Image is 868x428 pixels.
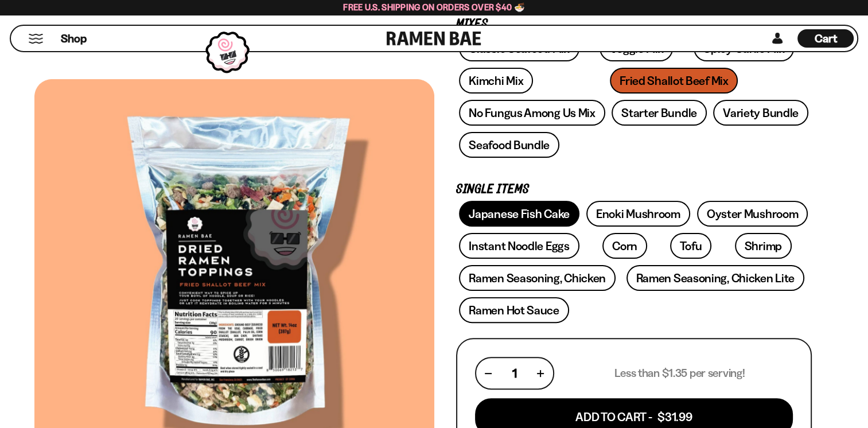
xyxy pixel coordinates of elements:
a: Corn [602,233,647,259]
p: Single Items [456,184,812,195]
a: Enoki Mushroom [586,201,690,227]
a: Tofu [670,233,711,259]
span: Cart [815,32,837,45]
a: No Fungus Among Us Mix [459,100,605,126]
a: Japanese Fish Cake [459,201,579,227]
a: Kimchi Mix [459,68,533,94]
a: Shop [61,29,87,48]
a: Instant Noodle Eggs [459,233,579,259]
a: Ramen Seasoning, Chicken Lite [626,265,804,291]
p: Less than $1.35 per serving! [614,366,745,380]
a: Ramen Hot Sauce [459,297,569,323]
a: Ramen Seasoning, Chicken [459,265,616,291]
div: Cart [797,26,854,51]
a: Seafood Bundle [459,132,559,158]
a: Starter Bundle [612,100,707,126]
a: Shrimp [735,233,792,259]
button: Mobile Menu Trigger [28,34,44,44]
span: Shop [61,31,87,46]
span: 1 [512,366,517,380]
a: Variety Bundle [713,100,808,126]
span: Free U.S. Shipping on Orders over $40 🍜 [343,2,525,13]
a: Oyster Mushroom [697,201,808,227]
